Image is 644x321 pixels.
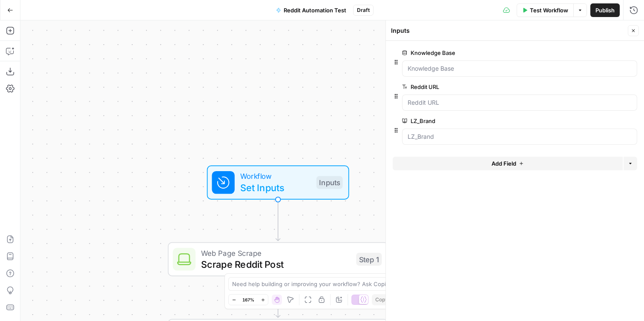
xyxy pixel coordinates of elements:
button: Test Workflow [517,3,573,17]
label: Knowledge Base [402,49,589,57]
button: Copy [372,294,391,305]
label: Reddit URL [402,83,589,91]
span: 167% [242,296,254,303]
div: Step 1 [356,253,382,266]
label: LZ_Brand [402,117,589,125]
button: Reddit Automation Test [271,3,351,17]
button: Add Field [393,157,623,170]
input: Knowledge Base [408,64,632,73]
span: Reddit Automation Test [284,6,346,14]
span: Workflow [240,170,310,182]
div: WorkflowSet InputsInputs [168,166,388,200]
g: Edge from step_1 to step_5 [276,276,280,318]
span: Web Page Scrape [201,247,350,259]
span: Copy [375,296,388,304]
span: Add Field [492,159,516,168]
span: Set Inputs [240,181,310,195]
div: Inputs [316,176,343,189]
input: LZ_Brand [408,132,632,141]
span: Draft [357,6,370,14]
span: Publish [595,6,615,14]
span: Test Workflow [530,6,568,14]
div: Web Page ScrapeScrape Reddit PostStep 1 [168,242,388,276]
button: Publish [590,3,620,17]
span: Scrape Reddit Post [201,257,350,271]
div: Inputs [391,26,625,35]
input: Reddit URL [408,98,632,107]
g: Edge from start to step_1 [276,200,280,241]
